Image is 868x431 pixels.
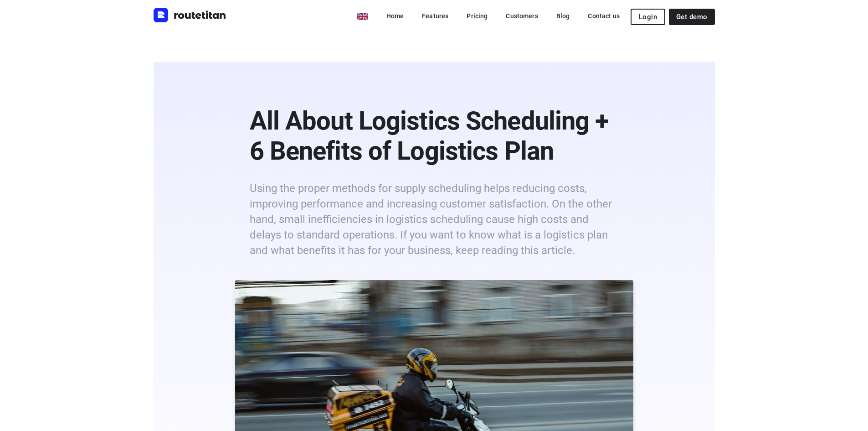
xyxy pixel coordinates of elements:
[631,9,665,25] button: Login
[669,9,714,25] a: Get demo
[639,13,657,21] span: Login
[459,8,495,24] a: Pricing
[250,106,609,166] b: All About Logistics Scheduling + 6 Benefits of Logistics Plan
[154,8,226,25] a: Routetitan
[250,181,619,258] h6: Using the proper methods for supply scheduling helps reducing costs, improving performance and in...
[379,8,411,24] a: Home
[154,8,226,22] img: Routetitan logo
[549,8,577,24] a: Blog
[415,8,456,24] a: Features
[676,13,707,21] span: Get demo
[580,8,627,24] a: Contact us
[498,8,545,24] a: Customers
